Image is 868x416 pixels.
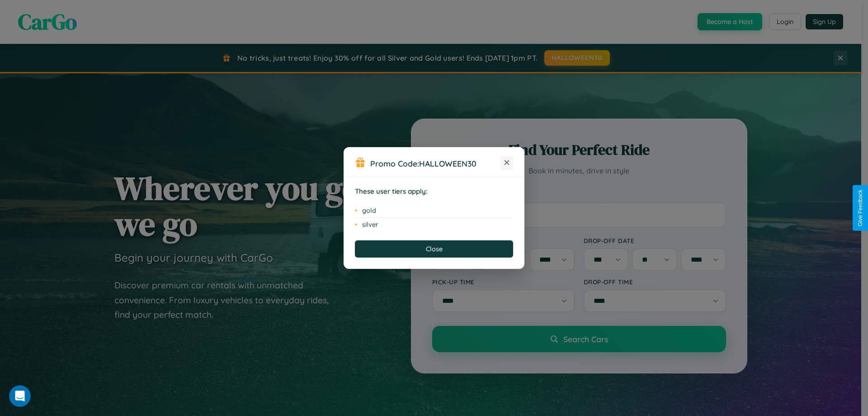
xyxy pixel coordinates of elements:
[355,204,513,218] li: gold
[419,158,476,168] b: HALLOWEEN30
[355,240,513,258] button: Close
[370,158,500,168] h3: Promo Code:
[9,385,31,407] iframe: Intercom live chat
[857,190,863,226] div: Give Feedback
[355,218,513,231] li: silver
[355,187,428,196] strong: These user tiers apply:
